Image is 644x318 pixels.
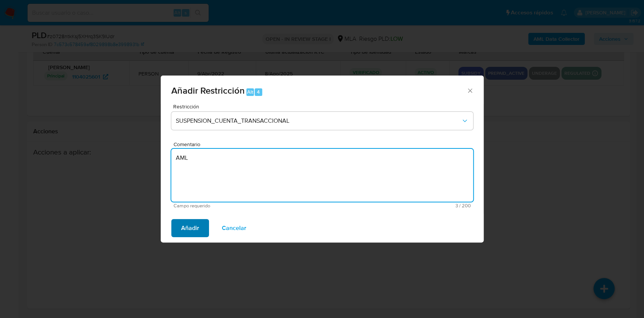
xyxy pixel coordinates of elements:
button: Cancelar [212,219,256,237]
button: Restriction [171,112,473,130]
button: Cerrar ventana [466,87,473,94]
span: Máximo 200 caracteres [322,203,471,208]
span: Alt [247,88,253,96]
span: Comentario [174,142,475,147]
textarea: AML [171,149,473,202]
span: Añadir [181,220,199,236]
span: Cancelar [222,220,246,236]
button: Añadir [171,219,209,237]
span: 4 [257,88,260,96]
span: Campo requerido [174,203,322,208]
span: Restricción [173,104,475,109]
span: Añadir Restricción [171,84,245,97]
span: SUSPENSION_CUENTA_TRANSACCIONAL [176,117,461,125]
